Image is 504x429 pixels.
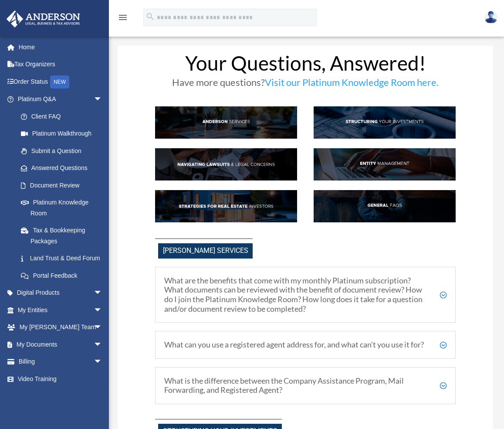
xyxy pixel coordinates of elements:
a: Platinum Walkthrough [12,125,115,143]
img: Anderson Advisors Platinum Portal [4,10,83,27]
a: My Entitiesarrow_drop_down [6,301,115,319]
i: menu [118,12,128,23]
a: My [PERSON_NAME] Teamarrow_drop_down [6,319,115,336]
a: Digital Productsarrow_drop_down [6,284,115,302]
h5: What can you use a registered agent address for, and what can’t you use it for? [164,340,446,350]
a: Tax Organizers [6,56,115,73]
a: Platinum Knowledge Room [12,194,115,222]
a: menu [118,15,128,23]
div: NEW [50,75,69,89]
a: Land Trust & Deed Forum [12,250,115,267]
a: Visit our Platinum Knowledge Room here. [265,76,439,92]
h1: Your Questions, Answered! [155,53,456,78]
a: Home [6,38,115,56]
a: My Documentsarrow_drop_down [6,336,115,353]
h5: What is the difference between the Company Assistance Program, Mail Forwarding, and Registered Ag... [164,376,446,395]
a: Tax & Bookkeeping Packages [12,222,115,250]
i: search [145,12,155,21]
h3: Have more questions? [155,78,456,92]
a: Billingarrow_drop_down [6,353,115,371]
span: arrow_drop_down [94,353,111,371]
h5: What are the benefits that come with my monthly Platinum subscription? What documents can be revi... [164,276,446,313]
img: NavLaw_hdr [155,148,297,180]
a: Client FAQ [12,108,111,125]
img: User Pic [484,11,497,24]
img: EntManag_hdr [314,148,456,180]
span: arrow_drop_down [94,301,111,319]
a: Submit a Question [12,142,115,160]
span: arrow_drop_down [94,284,111,302]
img: AndServ_hdr [155,106,297,139]
img: StratsRE_hdr [155,190,297,222]
span: arrow_drop_down [94,91,111,109]
a: Order StatusNEW [6,73,115,91]
a: Video Training [6,370,115,388]
span: arrow_drop_down [94,319,111,337]
img: GenFAQ_hdr [314,190,456,222]
img: StructInv_hdr [314,106,456,139]
a: Platinum Q&Aarrow_drop_down [6,91,115,108]
a: Portal Feedback [12,267,115,284]
a: Document Review [12,177,115,194]
span: arrow_drop_down [94,336,111,354]
a: Answered Questions [12,160,115,177]
span: [PERSON_NAME] Services [158,243,253,259]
